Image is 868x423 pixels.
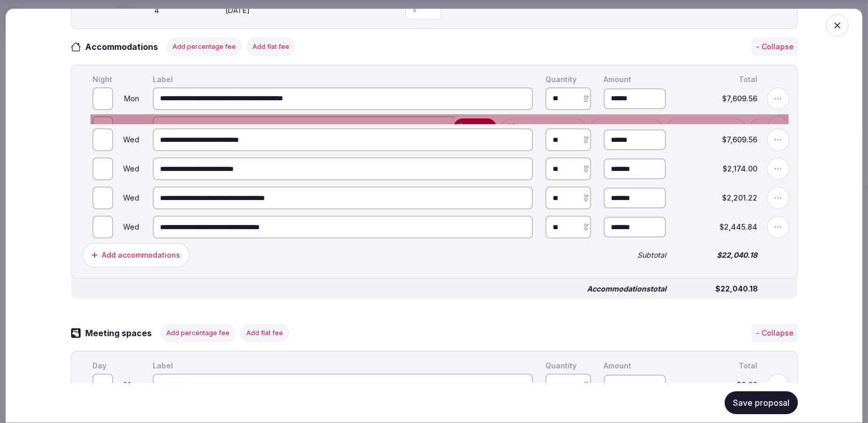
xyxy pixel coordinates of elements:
span: $22,040.18 [678,252,757,259]
div: Tue [115,124,140,131]
div: Amount [602,74,668,85]
button: Add accommodations [82,243,190,268]
div: Mon [115,95,140,102]
button: Add percentage fee [166,37,242,56]
div: Mon [115,381,140,389]
div: Label [151,360,535,372]
h3: Accommodations [81,41,168,53]
div: Quantity [543,360,593,372]
span: $2,174.00 [678,165,757,173]
span: $0.00 [678,381,757,389]
h3: Meeting spaces [81,327,162,339]
div: Wed [115,136,140,143]
button: Blank line below [501,118,586,137]
span: $2,201.22 [678,194,757,202]
div: Wed [115,223,140,231]
button: - Collapse [752,324,798,342]
div: Amount [602,360,668,372]
span: $7,609.56 [678,136,757,143]
div: Total [676,360,759,372]
span: $2,445.84 [678,223,757,231]
span: $22,040.18 [679,285,758,293]
button: Add flat fee [246,37,296,56]
button: Add percentage fee [160,324,236,342]
span: Accommodations total [587,285,666,293]
button: Add flat fee [240,324,289,342]
button: Delete [453,118,496,137]
div: Subtotal [602,249,668,261]
div: Day [90,360,142,372]
div: Quantity [543,74,593,85]
div: Total [676,74,759,85]
button: - Collapse [752,37,798,56]
button: Duplicate day 2 [666,118,745,137]
div: Add accommodations [102,250,180,260]
div: Wed [115,194,140,202]
button: Save proposal [725,391,798,414]
div: Label [151,74,535,85]
span: $7,609.56 [678,95,757,102]
button: Duplicate line [590,118,662,137]
div: Wed [115,165,140,173]
div: Night [90,74,142,85]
